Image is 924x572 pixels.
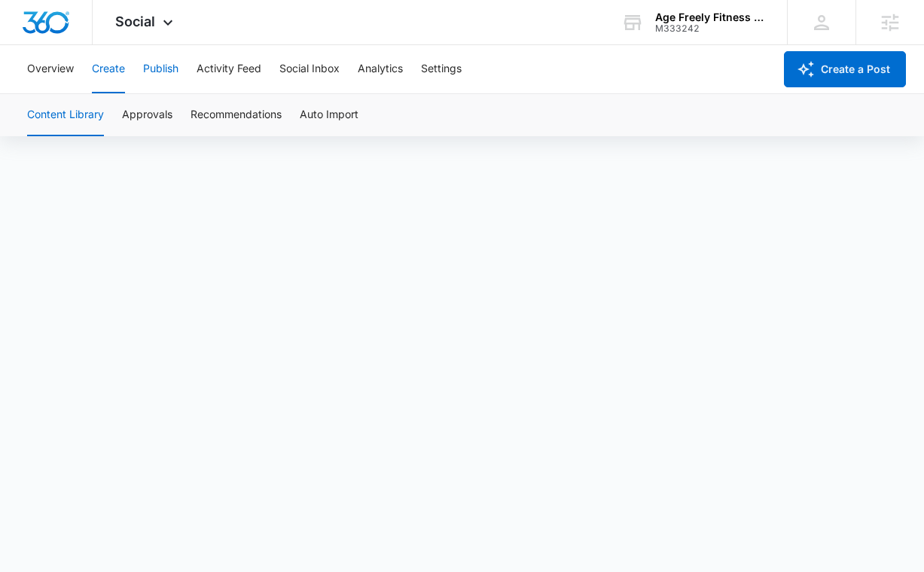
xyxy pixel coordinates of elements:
[784,51,906,87] button: Create a Post
[358,45,403,93] button: Analytics
[197,45,261,93] button: Activity Feed
[655,11,765,23] div: account name
[191,94,282,136] button: Recommendations
[92,45,125,93] button: Create
[143,45,178,93] button: Publish
[655,23,765,34] div: account id
[279,45,340,93] button: Social Inbox
[122,94,172,136] button: Approvals
[27,45,74,93] button: Overview
[300,94,358,136] button: Auto Import
[115,14,155,29] span: Social
[421,45,462,93] button: Settings
[27,94,104,136] button: Content Library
